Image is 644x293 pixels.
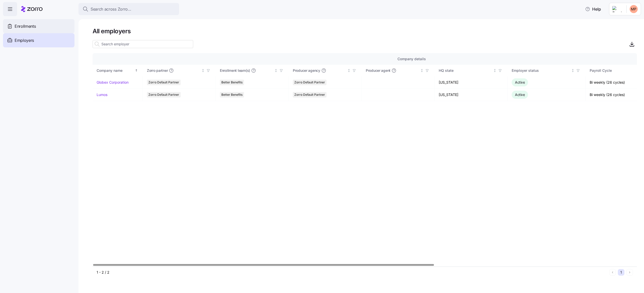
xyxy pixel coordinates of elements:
[97,270,607,275] div: 1 - 2 / 2
[220,68,250,73] span: Enrollment team(s)
[3,19,74,33] a: Enrollments
[612,6,622,12] img: Employer logo
[609,269,616,276] button: Previous page
[147,68,168,73] span: Zorro partner
[581,4,605,14] button: Help
[97,92,107,97] a: Lumos
[626,269,633,276] button: Next page
[585,6,601,12] span: Help
[97,68,134,73] div: Company name
[294,92,325,97] span: Zorro Default Partner
[366,68,390,73] span: Producer agent
[362,65,435,76] th: Producer agentNot sorted
[618,269,624,276] button: 1
[293,68,320,73] span: Producer agency
[216,65,289,76] th: Enrollment team(s)Not sorted
[515,80,525,84] span: Active
[435,89,508,101] td: [US_STATE]
[274,69,278,72] div: Not sorted
[148,80,179,85] span: Zorro Default Partner
[590,68,643,73] div: Payroll Cycle
[508,65,586,76] th: Employer statusNot sorted
[91,6,131,12] span: Search across Zorro...
[347,69,351,72] div: Not sorted
[515,92,525,97] span: Active
[15,23,36,29] span: Enrollments
[493,69,497,72] div: Not sorted
[512,68,570,73] div: Employer status
[135,69,138,72] div: Sorted ascending
[148,92,179,97] span: Zorro Default Partner
[15,37,34,44] span: Employers
[201,69,205,72] div: Not sorted
[294,80,325,85] span: Zorro Default Partner
[435,76,508,89] td: [US_STATE]
[143,65,216,76] th: Zorro partnerNot sorted
[221,92,243,97] span: Better Benefits
[3,33,74,47] a: Employers
[420,69,424,72] div: Not sorted
[97,80,129,85] a: Globex Corporation
[289,65,362,76] th: Producer agencyNot sorted
[93,65,143,76] th: Company nameSorted ascending
[435,65,508,76] th: HQ stateNot sorted
[630,5,638,13] img: 446a82e8e0b3e740ed07449cf5871109
[78,3,179,15] button: Search across Zorro...
[571,69,575,72] div: Not sorted
[439,68,492,73] div: HQ state
[93,27,637,35] h1: All employers
[93,40,193,48] input: Search employer
[221,80,243,85] span: Better Benefits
